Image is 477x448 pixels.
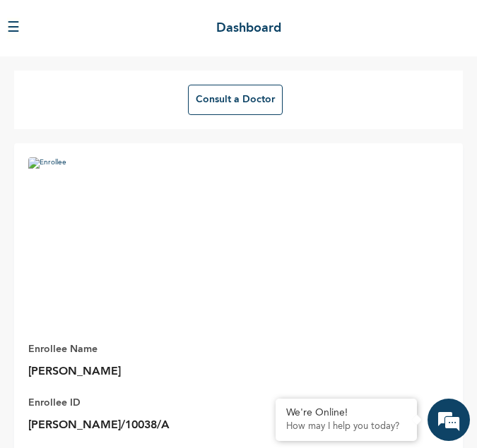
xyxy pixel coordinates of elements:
p: Enrollee Name [28,341,226,358]
button: Consult a Doctor [188,85,283,115]
p: How may I help you today? [286,421,406,432]
img: Enrollee [28,157,198,327]
p: [PERSON_NAME] [28,363,226,380]
h2: Dashboard [216,19,281,38]
div: We're Online! [286,407,406,419]
button: ☰ [7,18,20,39]
p: Enrollee ID [28,394,226,411]
p: [PERSON_NAME]/10038/A [28,417,226,434]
